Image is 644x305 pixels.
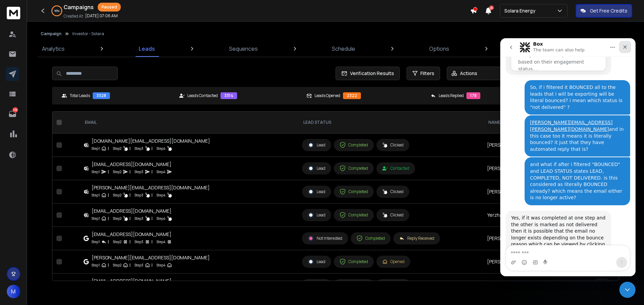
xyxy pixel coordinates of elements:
[108,168,109,175] p: |
[92,208,172,214] div: [EMAIL_ADDRESS][DOMAIN_NAME]
[343,92,361,99] div: 2322
[98,3,121,11] div: Paused
[130,192,131,198] p: |
[7,285,20,298] button: M
[347,70,394,77] span: Verification Results
[92,161,172,168] div: [EMAIL_ADDRESS][DOMAIN_NAME]
[92,168,100,175] p: Step 1
[72,31,104,37] p: Investor - Solara
[108,215,109,222] p: |
[225,41,262,57] a: Sequences
[382,212,404,218] div: Clicked
[157,215,165,222] p: Step 4
[64,3,94,11] h1: Campaigns
[483,250,591,274] td: [PERSON_NAME]
[135,145,143,152] p: Step 3
[54,9,60,13] p: 93 %
[439,93,464,98] p: Leads Replied
[108,145,109,152] p: |
[157,192,165,198] p: Step 4
[483,204,591,227] td: Yerzhan Mussin
[429,45,449,53] p: Options
[221,92,237,99] div: 3314
[113,168,121,175] p: Step 2
[590,7,627,14] p: Get Free Credits
[187,93,218,98] p: Leads Contacted
[135,168,143,175] p: Step 3
[308,165,325,171] div: Lead
[152,192,153,198] p: |
[336,67,400,80] button: Verification Results
[340,259,368,265] div: Completed
[152,168,153,175] p: |
[356,235,385,241] div: Completed
[399,236,434,241] div: Reply Received
[382,189,404,194] div: Clicked
[460,70,477,77] p: Actions
[135,192,143,198] p: Step 3
[85,13,118,19] p: [DATE] 07:06 AM
[483,274,591,297] td: [PERSON_NAME]
[139,45,155,53] p: Leads
[340,189,368,195] div: Completed
[113,238,121,245] p: Step 2
[332,45,355,53] p: Schedule
[92,215,100,222] p: Step 1
[382,166,409,171] div: Contacted
[6,107,19,121] a: 159
[466,92,480,99] div: 178
[489,5,494,10] span: 20
[79,112,298,134] th: EMAIL
[483,227,591,250] td: [PERSON_NAME]
[504,7,538,14] p: Solara Energy
[130,262,131,268] p: |
[113,192,121,198] p: Step 2
[340,212,368,218] div: Completed
[157,145,165,152] p: Step 4
[42,45,65,53] p: Analytics
[407,67,440,80] button: Filters
[92,278,172,284] div: [EMAIL_ADDRESS][DOMAIN_NAME]
[483,112,591,134] th: NAME
[500,38,636,276] iframe: Intercom live chat
[92,145,100,152] p: Step 1
[92,231,172,238] div: [EMAIL_ADDRESS][DOMAIN_NAME]
[420,70,434,77] span: Filters
[308,235,342,241] div: Not Interested
[38,41,69,57] a: Analytics
[92,254,210,261] div: [PERSON_NAME][EMAIL_ADDRESS][DOMAIN_NAME]
[135,215,143,222] p: Step 3
[152,238,153,245] p: |
[298,112,483,134] th: LEAD STATUS
[93,92,110,99] div: 3328
[130,215,131,222] p: |
[483,134,591,157] td: [PERSON_NAME]
[130,238,131,245] p: |
[92,262,100,268] p: Step 1
[576,4,632,18] button: Get Free Credits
